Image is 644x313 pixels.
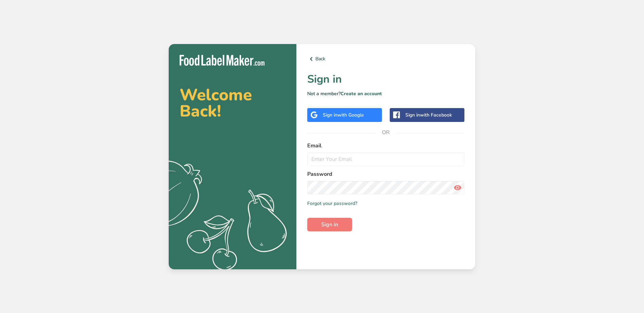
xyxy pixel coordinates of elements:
a: Back [307,55,464,63]
label: Email [307,142,464,150]
span: Sign in [321,221,338,229]
label: Password [307,170,464,178]
h1: Sign in [307,71,464,87]
a: Create an account [341,90,382,97]
button: Sign in [307,218,352,231]
div: Sign in [405,111,452,119]
span: with Facebook [420,112,452,118]
img: Food Label Maker [180,55,264,66]
input: Enter Your Email [307,152,464,166]
a: Forgot your password? [307,200,357,207]
p: Not a member? [307,90,464,97]
span: OR [376,122,396,143]
h2: Welcome Back! [180,87,286,119]
div: Sign in [323,111,364,119]
span: with Google [337,112,364,118]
